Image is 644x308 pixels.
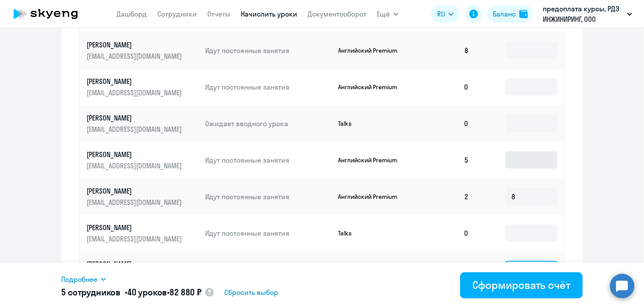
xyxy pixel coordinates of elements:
[519,10,528,18] img: balance
[377,9,390,19] span: Ещё
[205,82,331,92] p: Идут постоянные занятия
[338,229,403,237] p: Talks
[472,278,571,292] div: Сформировать счёт
[86,150,198,171] a: [PERSON_NAME][EMAIL_ADDRESS][DOMAIN_NAME]
[86,40,184,50] p: [PERSON_NAME]
[61,274,97,285] span: Подробнее
[61,286,202,298] h5: 5 сотрудников • •
[116,10,147,18] a: Дашборд
[207,10,230,18] a: Отчеты
[86,259,198,280] a: [PERSON_NAME][EMAIL_ADDRESS][DOMAIN_NAME]
[86,77,184,86] p: [PERSON_NAME]
[86,223,198,244] a: [PERSON_NAME][EMAIL_ADDRESS][DOMAIN_NAME]
[224,287,278,298] span: Сбросить выбор
[415,105,476,142] td: 0
[415,142,476,178] td: 5
[415,215,476,251] td: 0
[431,5,460,23] button: RU
[241,10,297,18] a: Начислить уроки
[338,156,403,164] p: Английский Premium
[86,113,184,123] p: [PERSON_NAME]
[415,178,476,215] td: 2
[488,5,533,23] button: Балансbalance
[86,150,184,159] p: [PERSON_NAME]
[493,9,516,19] div: Баланс
[86,161,184,171] p: [EMAIL_ADDRESS][DOMAIN_NAME]
[127,287,167,298] span: 40 уроков
[86,77,198,97] a: [PERSON_NAME][EMAIL_ADDRESS][DOMAIN_NAME]
[169,287,202,298] span: 82 880 ₽
[415,69,476,105] td: 0
[86,198,184,207] p: [EMAIL_ADDRESS][DOMAIN_NAME]
[86,223,184,232] p: [PERSON_NAME]
[205,155,331,165] p: Идут постоянные занятия
[338,120,403,127] p: Talks
[205,228,331,238] p: Идут постоянные занятия
[205,119,331,128] p: Ожидает вводного урока
[86,88,184,97] p: [EMAIL_ADDRESS][DOMAIN_NAME]
[86,113,198,134] a: [PERSON_NAME][EMAIL_ADDRESS][DOMAIN_NAME]
[308,10,366,18] a: Документооборот
[86,186,184,196] p: [PERSON_NAME]
[460,272,583,298] button: Сформировать счёт
[86,234,184,244] p: [EMAIL_ADDRESS][DOMAIN_NAME]
[415,32,476,69] td: 8
[338,83,403,91] p: Английский Premium
[86,124,184,134] p: [EMAIL_ADDRESS][DOMAIN_NAME]
[338,47,403,54] p: Английский Premium
[377,5,398,23] button: Ещё
[86,259,184,269] p: [PERSON_NAME]
[415,251,476,288] td: 2
[437,9,445,19] span: RU
[157,10,197,18] a: Сотрудники
[205,46,331,55] p: Идут постоянные занятия
[86,51,184,61] p: [EMAIL_ADDRESS][DOMAIN_NAME]
[538,3,637,24] button: предоплата курсы, РДЭ ИНЖИНИРИНГ, ООО
[338,193,403,201] p: Английский Premium
[86,186,198,207] a: [PERSON_NAME][EMAIL_ADDRESS][DOMAIN_NAME]
[205,192,331,201] p: Идут постоянные занятия
[543,3,624,24] p: предоплата курсы, РДЭ ИНЖИНИРИНГ, ООО
[86,40,198,61] a: [PERSON_NAME][EMAIL_ADDRESS][DOMAIN_NAME]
